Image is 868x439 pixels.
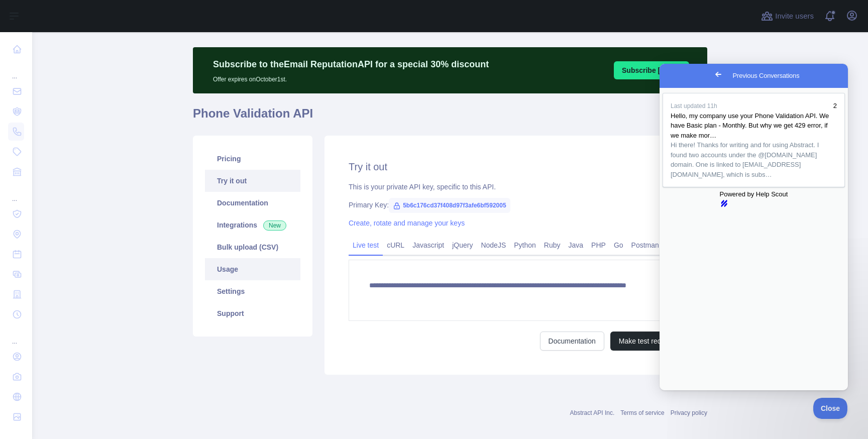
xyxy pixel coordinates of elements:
a: cURL [383,237,408,253]
h1: Phone Validation API [193,105,707,130]
iframe: Help Scout Beacon - Close [813,398,848,419]
a: Pricing [205,148,300,170]
a: Terms of service [620,409,664,416]
div: Primary Key: [349,200,683,210]
h2: Try it out [349,160,683,174]
button: Invite users [759,8,816,24]
span: New [263,221,286,231]
a: Postman [627,237,663,253]
div: ... [8,183,24,203]
button: Subscribe [DATE] [614,61,689,79]
a: Documentation [540,332,604,351]
div: ... [8,60,24,80]
a: Usage [205,258,300,280]
button: Make test request [610,332,683,351]
a: Bulk upload (CSV) [205,236,300,258]
a: Go [610,237,627,253]
a: Create, rotate and manage your keys [349,219,465,227]
a: Documentation [205,192,300,214]
p: Subscribe to the Email Reputation API for a special 30 % discount [213,57,489,71]
a: PHP [587,237,610,253]
a: Java [565,237,588,253]
a: Ruby [540,237,565,253]
a: Settings [205,280,300,302]
span: 5b6c176cd37f408d97f3afe6bf592005 [389,198,510,213]
iframe: Help Scout Beacon - Live Chat, Contact Form, and Knowledge Base [660,64,848,390]
a: Privacy policy [671,409,707,416]
span: Invite users [775,11,814,22]
a: Try it out [205,170,300,192]
a: Abstract API Inc. [570,409,615,416]
a: NodeJS [477,237,510,253]
a: Live test [349,237,383,253]
a: Javascript [408,237,448,253]
a: jQuery [448,237,477,253]
div: ... [8,325,24,346]
a: Integrations New [205,214,300,236]
a: Support [205,302,300,324]
div: This is your private API key, specific to this API. [349,182,683,192]
a: Python [510,237,540,253]
p: Offer expires on October 1st. [213,71,489,83]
